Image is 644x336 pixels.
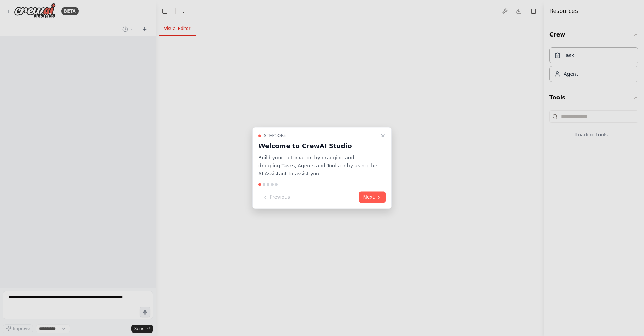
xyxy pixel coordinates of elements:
button: Previous [258,192,294,203]
h3: Welcome to CrewAI Studio [258,141,377,151]
button: Hide left sidebar [160,6,170,16]
button: Close walkthrough [379,131,387,140]
span: Step 1 of 5 [264,133,286,138]
button: Next [359,192,386,203]
p: Build your automation by dragging and dropping Tasks, Agents and Tools or by using the AI Assista... [258,154,377,177]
